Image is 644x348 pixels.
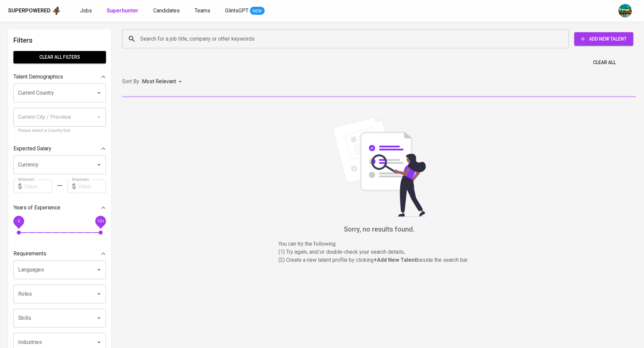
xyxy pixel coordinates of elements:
[142,76,184,88] div: Most Relevant
[593,58,616,67] span: Clear All
[94,338,104,347] button: Open
[278,248,480,256] p: (1) Try again, and/or double-check your search details,
[18,128,101,134] p: Please select a Country first
[94,265,104,275] button: Open
[13,201,106,214] div: Years of Experience
[122,78,139,86] p: Sort By
[17,219,20,223] span: 0
[13,250,46,258] p: Requirements
[94,88,104,98] button: Open
[225,7,265,15] a: GlintsGPT NEW
[580,35,628,43] span: Add New Talent
[80,7,93,15] a: Jobs
[52,6,61,16] img: app logo
[13,51,106,63] button: Clear All filters
[329,116,429,217] img: file_searching.svg
[94,289,104,299] button: Open
[153,7,180,14] span: Candidates
[374,257,417,263] b: + Add New Talent
[8,6,61,16] a: Superpoweredapp logo
[78,180,106,193] input: Value
[19,53,101,61] span: Clear All filters
[94,160,104,169] button: Open
[590,56,619,69] button: Clear All
[24,180,52,193] input: Value
[153,7,181,15] a: Candidates
[574,32,633,46] button: Add New Talent
[278,240,480,248] p: You can try the following :
[142,78,176,86] p: Most Relevant
[122,224,636,235] h6: Sorry, no results found.
[195,7,210,14] span: Teams
[97,219,104,223] span: 10+
[13,145,51,153] p: Expected Salary
[80,7,92,14] span: Jobs
[94,313,104,323] button: Open
[250,8,265,14] span: NEW
[278,256,480,264] p: (2) Create a new talent profile by clicking beside the search bar.
[13,204,60,212] p: Years of Experience
[8,7,51,15] div: Superpowered
[107,7,139,14] b: Superhunter
[13,142,106,155] div: Expected Salary
[13,73,63,81] p: Talent Demographics
[619,4,632,17] img: a5d44b89-0c59-4c54-99d0-a63b29d42bd3.jpg
[13,247,106,260] div: Requirements
[13,35,106,46] h6: Filters
[225,7,249,14] span: GlintsGPT
[13,70,106,84] div: Talent Demographics
[195,7,212,15] a: Teams
[107,7,140,15] a: Superhunter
